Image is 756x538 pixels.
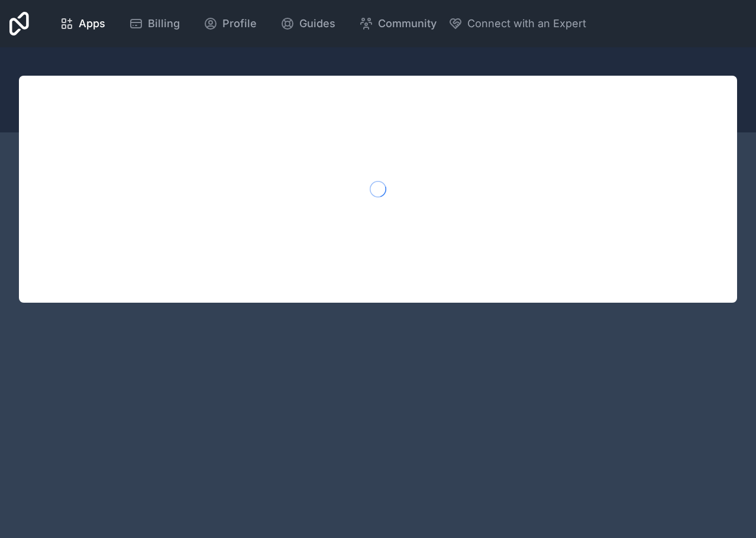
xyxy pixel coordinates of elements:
[222,15,257,32] span: Profile
[50,11,115,37] a: Apps
[119,11,189,37] a: Billing
[148,15,180,32] span: Billing
[194,11,266,37] a: Profile
[299,15,335,32] span: Guides
[79,15,105,32] span: Apps
[271,11,345,37] a: Guides
[350,11,446,37] a: Community
[448,15,586,32] button: Connect with an Expert
[378,15,437,32] span: Community
[467,15,586,32] span: Connect with an Expert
